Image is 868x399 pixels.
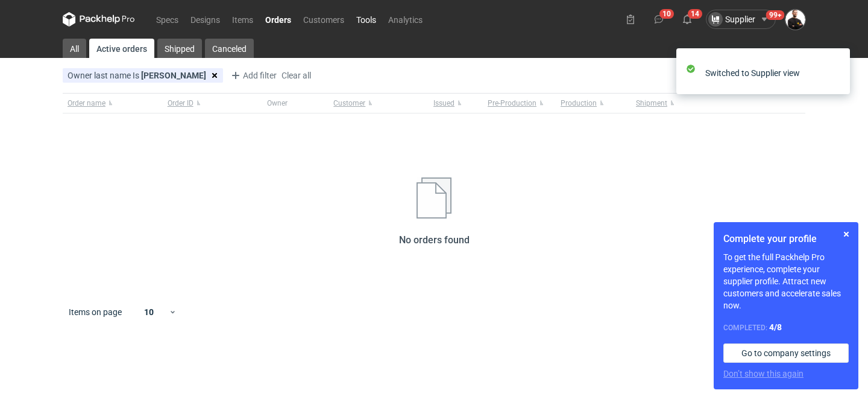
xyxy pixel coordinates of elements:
button: close [832,66,840,79]
div: Owner last name Is [63,68,206,83]
a: Customers [297,12,350,27]
h2: No orders found [399,233,470,247]
a: All [63,39,86,58]
a: Analytics [382,12,429,27]
button: Skip for now [839,227,854,241]
button: 10 [649,10,668,29]
div: 10 [130,304,169,321]
button: Owner last name Is [PERSON_NAME] [63,68,206,83]
button: 14 [678,10,697,29]
div: 99+ [769,11,782,19]
strong: 4 / 8 [769,322,782,332]
a: Active orders [89,39,154,58]
svg: Packhelp Pro [63,12,135,27]
a: Shipped [157,39,202,58]
button: Don’t show this again [723,368,804,380]
button: Add filter [228,68,277,83]
a: Orders [259,12,297,27]
strong: [PERSON_NAME] [141,71,206,80]
img: Adam Fabirkiewicz [785,10,805,30]
a: Specs [150,12,184,27]
span: Add filter [228,68,277,83]
button: Supplier99+ [706,10,785,29]
h1: Complete your profile [723,232,849,246]
span: Items on page [69,306,122,318]
div: Supplier [708,12,755,27]
span: Clear all [281,71,311,80]
button: Clear all [281,68,312,83]
a: Canceled [205,39,254,58]
a: Designs [184,12,226,27]
a: Items [226,12,259,27]
p: To get the full Packhelp Pro experience, complete your supplier profile. Attract new customers an... [723,251,849,311]
div: Completed: [723,321,849,334]
div: Switched to Supplier view [705,67,832,79]
a: Go to company settings [723,343,849,363]
a: Tools [350,12,382,27]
